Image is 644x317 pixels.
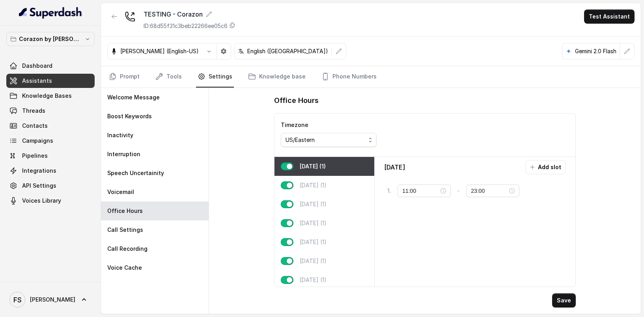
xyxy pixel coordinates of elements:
p: Corazon by [PERSON_NAME] [19,34,82,44]
span: Pipelines [22,152,48,160]
input: Select time [402,186,439,195]
a: API Settings [6,179,95,193]
span: Campaigns [22,137,53,145]
button: Test Assistant [584,9,635,24]
span: Dashboard [22,62,52,70]
p: [DATE] (1) [300,257,327,265]
a: Pipelines [6,149,95,163]
span: [PERSON_NAME] [30,296,75,304]
p: Speech Uncertainity [107,169,164,177]
nav: Tabs [107,66,635,88]
a: Integrations [6,164,95,178]
p: [DATE] (1) [300,219,327,227]
p: [DATE] (1) [300,276,327,284]
a: Knowledge Bases [6,89,95,103]
p: [DATE] (1) [300,181,327,189]
span: Integrations [22,167,56,175]
span: Knowledge Bases [22,92,72,100]
input: Select time [471,186,508,195]
a: Campaigns [6,134,95,148]
a: Voices Library [6,194,95,208]
p: Call Settings [107,226,143,234]
p: Call Recording [107,245,147,253]
p: [DATE] (1) [300,162,326,170]
p: Interruption [107,150,140,158]
p: [DATE] (1) [300,200,327,208]
div: US/Eastern [286,135,366,145]
label: Timezone [281,121,308,128]
text: FS [13,296,22,304]
a: Contacts [6,119,95,133]
span: Threads [22,107,45,115]
p: Office Hours [107,207,143,215]
p: Voice Cache [107,264,142,272]
p: [DATE] (1) [300,238,327,246]
p: - [457,186,460,196]
p: Voicemail [107,188,134,196]
a: Assistants [6,74,95,88]
p: Gemini 2.0 Flash [575,47,616,55]
button: Save [552,293,576,308]
p: [PERSON_NAME] (English-US) [120,47,199,55]
p: Boost Keywords [107,112,152,120]
a: [PERSON_NAME] [6,289,95,311]
span: Assistants [22,77,52,85]
a: Prompt [107,66,141,88]
svg: google logo [566,48,572,54]
a: Dashboard [6,59,95,73]
button: US/Eastern [281,133,377,147]
p: [DATE] [384,162,405,172]
a: Threads [6,104,95,118]
p: 1 . [387,187,391,195]
a: Tools [154,66,183,88]
button: Corazon by [PERSON_NAME] [6,32,95,46]
button: Add slot [525,160,566,174]
div: TESTING - Corazon [144,9,235,19]
p: English ([GEOGRAPHIC_DATA]) [247,47,328,55]
p: Welcome Message [107,93,160,101]
a: Settings [196,66,234,88]
h1: Office Hours [274,94,319,107]
img: light.svg [19,6,82,19]
p: ID: 68d55f31c3beb22266ee05c6 [144,22,228,30]
span: Contacts [22,122,48,130]
p: Inactivity [107,131,133,139]
a: Phone Numbers [320,66,378,88]
span: Voices Library [22,197,61,205]
a: Knowledge base [246,66,307,88]
span: API Settings [22,182,56,190]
